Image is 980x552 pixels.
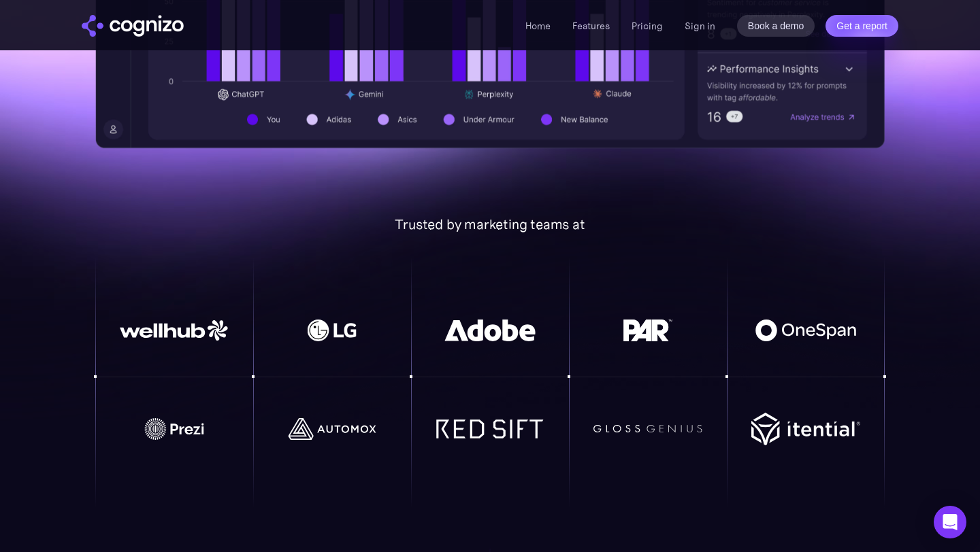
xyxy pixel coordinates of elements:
[826,15,898,37] a: Get a report
[685,18,715,34] a: Sign in
[572,20,610,32] a: Features
[95,216,885,232] div: Trusted by marketing teams at
[632,20,663,32] a: Pricing
[82,15,184,37] img: cognizo logo
[737,15,815,37] a: Book a demo
[82,15,184,37] a: home
[934,506,966,538] div: Open Intercom Messenger
[525,20,551,32] a: Home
